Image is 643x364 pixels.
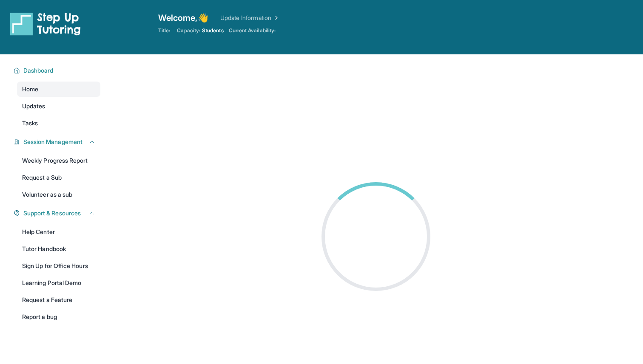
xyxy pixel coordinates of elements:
[17,224,100,240] a: Help Center
[20,209,95,217] button: Support & Resources
[158,12,208,24] span: Welcome, 👋
[17,258,100,274] a: Sign Up for Office Hours
[23,138,83,146] span: Session Management
[22,119,38,127] span: Tasks
[17,187,100,202] a: Volunteer as a sub
[17,241,100,257] a: Tutor Handbook
[17,309,100,324] a: Report a bug
[20,66,95,75] button: Dashboard
[177,27,200,34] span: Capacity:
[202,27,224,34] span: Students
[220,14,280,22] a: Update Information
[17,170,100,185] a: Request a Sub
[17,275,100,291] a: Learning Portal Demo
[23,66,54,75] span: Dashboard
[10,12,81,36] img: logo
[229,27,276,34] span: Current Availability:
[17,116,100,131] a: Tasks
[23,209,81,217] span: Support & Resources
[158,27,170,34] span: Title:
[17,99,100,114] a: Updates
[22,85,38,93] span: Home
[22,102,46,110] span: Updates
[17,82,100,97] a: Home
[17,153,100,168] a: Weekly Progress Report
[20,138,95,146] button: Session Management
[271,14,280,22] img: Chevron Right
[17,292,100,308] a: Request a Feature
